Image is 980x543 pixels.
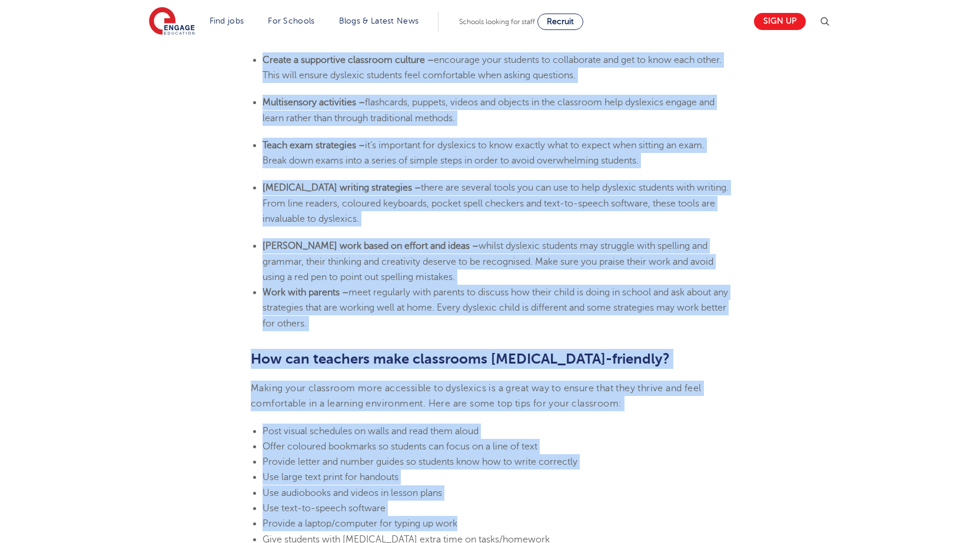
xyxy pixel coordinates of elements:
span: Use audiobooks and videos in lesson plans [263,488,442,498]
span: there are several tools you can use to help dyslexic students with writing. From line readers, co... [263,182,729,224]
span: encourage your students to collaborate and get to know each other. This will ensure dyslexic stud... [263,55,722,81]
img: Engage Education [149,7,195,36]
span: Post visual schedules on walls and read them aloud [263,426,479,437]
b: [MEDICAL_DATA] writing strategies – [263,182,421,193]
b: Teach exam strategies – [263,140,365,151]
a: Blogs & Latest News [339,16,419,25]
b: Multisensory activities – [263,97,365,108]
span: Provide letter and number guides so students know how to write correctly [263,457,577,467]
span: Use text-to-speech software [263,503,386,514]
span: Provide a laptop/computer for typing up work [263,518,457,529]
span: Use large text print for handouts [263,472,398,482]
span: it’s important for dyslexics to know exactly what to expect when sitting an exam. Break down exam... [263,140,705,166]
span: flashcards, puppets, videos and objects in the classroom help dyslexics engage and learn rather t... [263,97,715,123]
span: Offer coloured bookmarks so students can focus on a line of text [263,441,537,452]
span: meet regularly with parents to discuss how their child is doing in school and ask about any strat... [263,287,728,329]
span: whilst dyslexic students may struggle with spelling and grammar, their thinking and creativity de... [263,241,713,282]
span: Recruit [547,17,574,26]
b: How can teachers make classrooms [MEDICAL_DATA]-friendly? [251,351,670,367]
span: Schools looking for staff [459,18,535,26]
b: Work with parents – [263,287,348,298]
b: Create a supportive classroom culture – [263,55,434,65]
a: Sign up [754,13,806,30]
a: Recruit [537,14,583,30]
a: Find jobs [210,16,244,25]
span: Making your classroom more accessible to dyslexics is a great way to ensure that they thrive and ... [251,383,701,409]
a: For Schools [268,16,314,25]
b: [PERSON_NAME] work based on effort and ideas – [263,241,479,251]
